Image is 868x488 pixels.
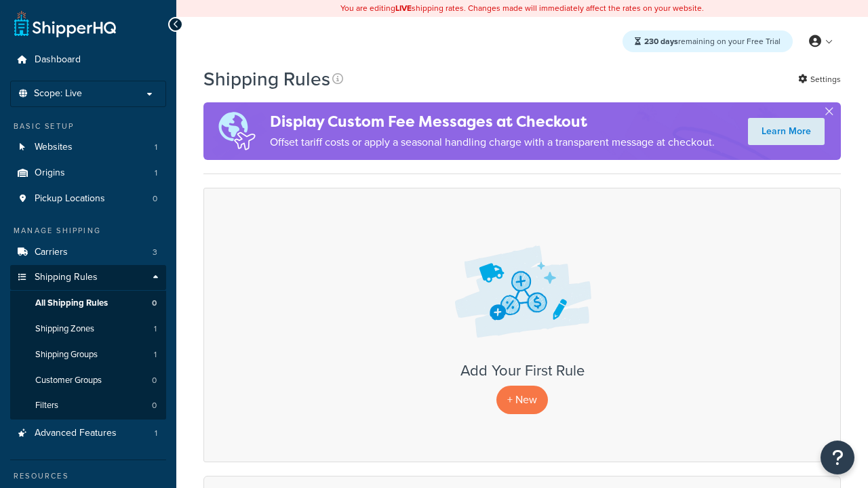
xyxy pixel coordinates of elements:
span: Shipping Zones [35,323,94,335]
li: Advanced Features [10,421,166,446]
div: Manage Shipping [10,225,166,237]
li: Pickup Locations [10,186,166,211]
li: Shipping Zones [10,317,166,342]
b: LIVE [395,2,412,14]
li: Websites [10,135,166,160]
a: Dashboard [10,47,166,73]
span: 0 [152,400,157,411]
li: Carriers [10,240,166,265]
li: Shipping Rules [10,265,166,420]
h3: Add Your First Rule [218,363,827,379]
span: 0 [152,375,157,386]
a: Shipping Zones 1 [10,317,166,342]
span: Dashboard [35,54,81,66]
span: Shipping Groups [35,349,98,361]
a: Advanced Features 1 [10,421,166,446]
strong: 230 days [644,35,678,47]
a: Filters 0 [10,393,166,418]
li: Filters [10,393,166,418]
li: Shipping Groups [10,342,166,367]
span: 1 [154,349,157,361]
span: 1 [155,428,157,439]
span: 3 [153,247,157,258]
span: 0 [152,298,157,309]
span: Scope: Live [34,88,82,100]
a: Customer Groups 0 [10,368,166,393]
a: All Shipping Rules 0 [10,291,166,316]
span: 1 [155,142,157,153]
li: Origins [10,161,166,186]
a: Learn More [748,118,825,145]
span: 1 [155,167,157,179]
li: Customer Groups [10,368,166,393]
li: All Shipping Rules [10,291,166,316]
a: Websites 1 [10,135,166,160]
a: Origins 1 [10,161,166,186]
div: Basic Setup [10,121,166,132]
a: Pickup Locations 0 [10,186,166,211]
span: Filters [35,400,58,411]
p: + New [496,386,548,413]
span: Websites [35,142,73,153]
span: Shipping Rules [35,272,98,283]
a: Shipping Rules [10,265,166,290]
span: Origins [35,167,65,179]
span: Carriers [35,247,68,258]
span: Customer Groups [35,375,102,386]
span: 1 [154,323,157,335]
button: Open Resource Center [821,441,854,474]
a: Carriers 3 [10,240,166,265]
div: Resources [10,470,166,482]
p: Offset tariff costs or apply a seasonal handling charge with a transparent message at checkout. [270,133,715,152]
div: remaining on your Free Trial [623,30,793,52]
a: ShipperHQ Home [14,10,116,37]
span: All Shipping Rules [35,298,108,309]
img: duties-banner-06bc72dcb5fe05cb3f9472aba00be2ae8eb53ab6f0d8bb03d382ba314ac3c341.png [203,102,270,160]
h4: Display Custom Fee Messages at Checkout [270,110,715,133]
span: Pickup Locations [35,193,105,205]
span: Advanced Features [35,428,117,439]
span: 0 [153,193,157,205]
h1: Shipping Rules [203,66,330,92]
a: Shipping Groups 1 [10,342,166,367]
a: Settings [798,70,841,89]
